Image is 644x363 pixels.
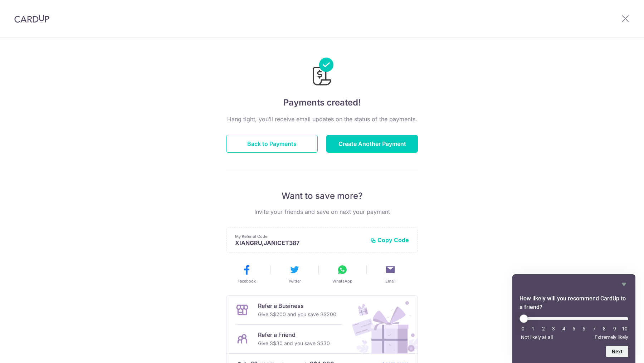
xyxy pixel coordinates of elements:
[519,294,628,312] h2: How likely will you recommend CardUp to a friend? Select an option from 0 to 10, with 0 being Not...
[519,326,527,332] li: 0
[519,314,628,340] div: How likely will you recommend CardUp to a friend? Select an option from 0 to 10, with 0 being Not...
[550,326,557,332] li: 3
[288,278,301,284] span: Twitter
[369,264,411,284] button: Email
[332,278,352,284] span: WhatsApp
[321,264,364,284] button: WhatsApp
[226,115,418,123] p: Hang tight, you’ll receive email updates on the status of the payments.
[258,339,330,348] p: Give S$30 and you save S$30
[595,334,628,340] span: Extremely likely
[273,264,316,284] button: Twitter
[226,207,418,216] p: Invite your friends and save on next your payment
[345,296,418,353] img: Refer
[14,14,49,23] img: CardUp
[540,326,547,332] li: 2
[326,135,418,153] button: Create Another Payment
[570,326,577,332] li: 5
[591,326,598,332] li: 7
[385,278,396,284] span: Email
[238,278,256,284] span: Facebook
[620,280,628,289] button: Hide survey
[560,326,567,332] li: 4
[621,326,628,332] li: 10
[226,190,418,202] p: Want to save more?
[235,234,365,239] p: My Referral Code
[226,96,418,109] h4: Payments created!
[258,310,336,319] p: Give S$200 and you save S$200
[606,346,628,357] button: Next question
[601,326,608,332] li: 8
[226,135,318,153] button: Back to Payments
[530,326,537,332] li: 1
[258,330,330,339] p: Refer a Friend
[611,326,618,332] li: 9
[370,236,409,244] button: Copy Code
[580,326,587,332] li: 6
[225,264,268,284] button: Facebook
[311,58,333,88] img: Payments
[521,334,553,340] span: Not likely at all
[258,301,336,310] p: Refer a Business
[519,280,628,357] div: How likely will you recommend CardUp to a friend? Select an option from 0 to 10, with 0 being Not...
[235,239,365,246] p: XIANGRU,JANICET387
